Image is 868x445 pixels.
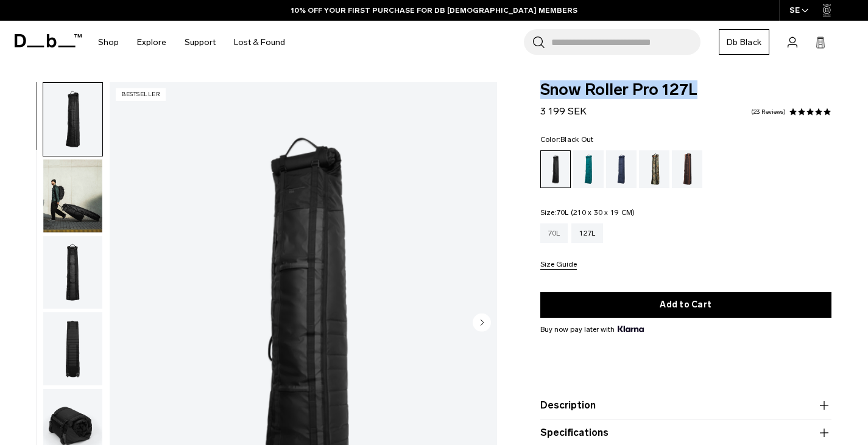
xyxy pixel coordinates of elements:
[116,88,166,101] p: Bestseller
[540,105,587,117] span: 3 199 SEK
[540,209,635,216] legend: Size:
[43,83,102,156] img: Snow_roller_pro_black_out_new_db1.png
[43,236,103,310] button: Snow_roller_pro_black_out_new_db9.png
[43,159,102,233] img: Snow_roller_pro_black_out_new_db10.png
[751,109,786,115] a: 23 reviews
[672,150,702,188] a: Homegrown with Lu
[571,223,603,243] a: 127L
[185,21,216,64] a: Support
[540,136,594,143] legend: Color:
[719,29,769,55] a: Db Black
[540,82,832,98] span: Snow Roller Pro 127L
[560,135,593,144] span: Black Out
[540,292,832,318] button: Add to Cart
[639,150,669,188] a: Db x Beyond Medals
[43,312,102,385] img: Snow_roller_pro_black_out_new_db8.png
[43,82,103,156] button: Snow_roller_pro_black_out_new_db1.png
[43,312,103,386] button: Snow_roller_pro_black_out_new_db8.png
[606,150,637,188] a: Blue Hour
[540,261,577,270] button: Size Guide
[618,326,644,332] img: {"height" => 20, "alt" => "Klarna"}
[98,21,119,64] a: Shop
[43,159,103,233] button: Snow_roller_pro_black_out_new_db10.png
[540,324,644,335] span: Buy now pay later with
[540,426,832,440] button: Specifications
[573,150,604,188] a: Midnight Teal
[557,208,635,217] span: 70L (210 x 30 x 19 CM)
[89,21,294,64] nav: Main Navigation
[234,21,285,64] a: Lost & Found
[43,236,102,309] img: Snow_roller_pro_black_out_new_db9.png
[291,5,577,16] a: 10% OFF YOUR FIRST PURCHASE FOR DB [DEMOGRAPHIC_DATA] MEMBERS
[473,314,491,334] button: Next slide
[137,21,166,64] a: Explore
[540,398,832,413] button: Description
[540,150,571,188] a: Black Out
[540,223,568,243] a: 70L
